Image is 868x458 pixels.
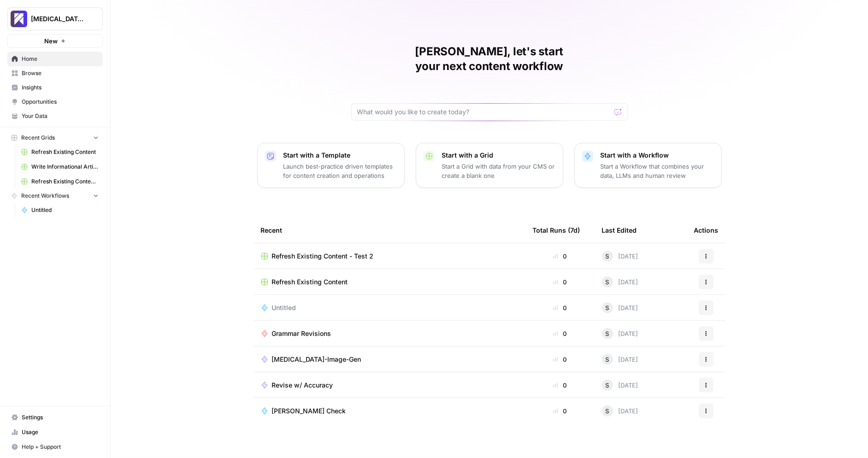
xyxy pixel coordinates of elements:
input: What would you like to create today? [357,107,611,117]
button: Start with a TemplateLaunch best-practice driven templates for content creation and operations [257,143,405,188]
a: Write Informational Article [17,159,103,174]
span: Browse [22,69,99,77]
span: Refresh Existing Content - Test 2 [31,177,99,186]
div: [DATE] [602,251,638,262]
a: Refresh Existing Content [17,145,103,159]
span: S [606,381,609,390]
span: S [606,303,609,312]
a: Your Data [7,109,103,123]
button: Recent Workflows [7,189,103,203]
a: Insights [7,80,103,95]
span: S [606,252,609,261]
a: Settings [7,410,103,425]
button: Workspace: Overjet - Test [7,7,103,30]
span: Untitled [272,303,296,312]
div: [DATE] [602,276,638,288]
span: Untitled [31,206,99,214]
button: Recent Grids [7,131,103,145]
h1: [PERSON_NAME], let's start your next content workflow [351,44,628,74]
a: Untitled [261,303,518,312]
p: Start with a Workflow [601,151,714,160]
button: Start with a GridStart a Grid with data from your CMS or create a blank one [416,143,563,188]
div: 0 [533,252,587,261]
div: Recent [261,217,518,243]
div: 0 [533,406,587,416]
span: Grammar Revisions [272,329,331,338]
div: Last Edited [602,217,637,243]
a: [PERSON_NAME] Check [261,406,518,416]
div: [DATE] [602,302,638,313]
a: Refresh Existing Content - Test 2 [17,174,103,189]
span: S [606,277,609,287]
span: Insights [22,83,99,92]
span: S [606,329,609,338]
span: Revise w/ Accuracy [272,381,333,390]
p: Start with a Template [283,151,397,160]
img: Overjet - Test Logo [11,11,27,27]
button: Start with a WorkflowStart a Workflow that combines your data, LLMs and human review [574,143,722,188]
p: Start with a Grid [442,151,555,160]
span: Write Informational Article [31,163,99,171]
span: Settings [22,413,99,422]
span: Opportunities [22,98,99,106]
div: 0 [533,381,587,390]
div: 0 [533,329,587,338]
div: Actions [694,217,719,243]
span: Refresh Existing Content [31,148,99,156]
div: [DATE] [602,380,638,391]
span: Usage [22,428,99,436]
span: Refresh Existing Content - Test 2 [272,252,374,261]
span: [MEDICAL_DATA]-Image-Gen [272,355,361,364]
a: Untitled [17,203,103,217]
a: Browse [7,66,103,81]
a: Usage [7,425,103,440]
span: New [44,36,58,46]
span: Help + Support [22,443,99,451]
p: Launch best-practice driven templates for content creation and operations [283,162,397,180]
a: Grammar Revisions [261,329,518,338]
p: Start a Workflow that combines your data, LLMs and human review [601,162,714,180]
a: Refresh Existing Content - Test 2 [261,252,518,261]
a: Home [7,52,103,66]
div: [DATE] [602,405,638,417]
button: New [7,34,103,48]
a: [MEDICAL_DATA]-Image-Gen [261,355,518,364]
div: 0 [533,277,587,287]
span: Recent Grids [21,134,55,142]
a: Refresh Existing Content [261,277,518,287]
div: Total Runs (7d) [533,217,580,243]
button: Help + Support [7,440,103,454]
a: Revise w/ Accuracy [261,381,518,390]
span: Refresh Existing Content [272,277,348,287]
span: Home [22,55,99,63]
span: Your Data [22,112,99,120]
div: [DATE] [602,328,638,339]
span: [MEDICAL_DATA] - Test [31,14,87,23]
div: 0 [533,303,587,312]
span: S [606,406,609,416]
span: Recent Workflows [21,192,69,200]
span: [PERSON_NAME] Check [272,406,346,416]
p: Start a Grid with data from your CMS or create a blank one [442,162,555,180]
a: Opportunities [7,94,103,109]
div: 0 [533,355,587,364]
span: S [606,355,609,364]
div: [DATE] [602,354,638,365]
